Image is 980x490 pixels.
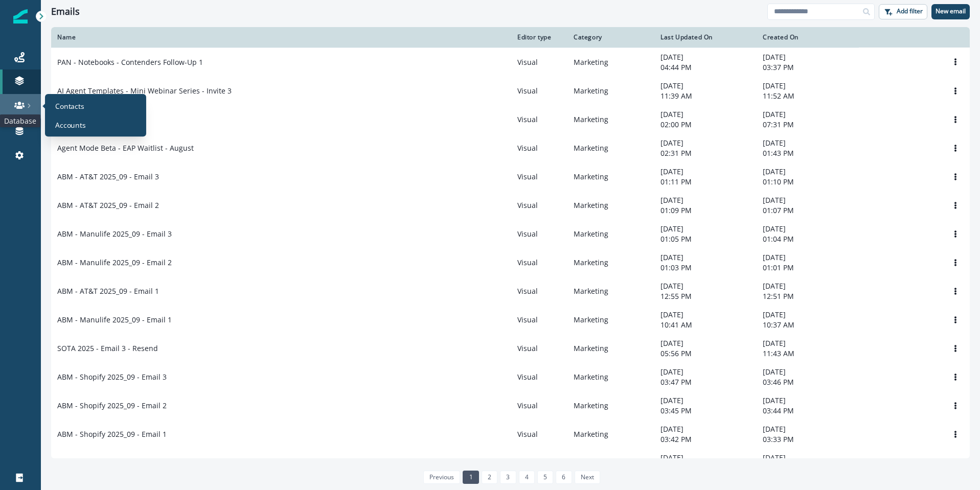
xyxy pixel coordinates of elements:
[51,391,970,420] a: ABM - Shopify 2025_09 - Email 2VisualMarketing[DATE]03:45 PM[DATE]03:44 PMOptions
[51,363,970,391] a: ABM - Shopify 2025_09 - Email 3VisualMarketing[DATE]03:47 PM[DATE]03:46 PMOptions
[763,109,853,120] p: [DATE]
[556,471,572,484] a: Page 6
[931,4,970,19] button: New email
[947,226,964,242] button: Options
[57,57,203,67] p: PAN - Notebooks - Contenders Follow-Up 1
[511,449,567,477] td: Visual
[660,148,750,158] p: 02:31 PM
[763,320,853,330] p: 10:37 AM
[57,315,172,325] p: ABM - Manulife 2025_09 - Email 1
[51,420,970,449] a: ABM - Shopify 2025_09 - Email 1VisualMarketing[DATE]03:42 PM[DATE]03:33 PMOptions
[660,395,750,406] p: [DATE]
[51,105,970,134] a: Product Updates - [DATE]VisualMarketing[DATE]02:00 PM[DATE]07:31 PMOptions
[660,263,750,273] p: 01:03 PM
[660,62,750,73] p: 04:44 PM
[763,424,853,434] p: [DATE]
[763,434,853,445] p: 03:33 PM
[660,81,750,91] p: [DATE]
[763,81,853,91] p: [DATE]
[763,377,853,387] p: 03:46 PM
[567,162,654,191] td: Marketing
[57,86,232,96] p: AI Agent Templates - Mini Webinar Series - Invite 3
[763,263,853,273] p: 01:01 PM
[763,406,853,416] p: 03:44 PM
[57,258,172,268] p: ABM - Manulife 2025_09 - Email 2
[49,118,142,133] a: Accounts
[567,191,654,220] td: Marketing
[660,291,750,301] p: 12:55 PM
[511,306,567,334] td: Visual
[660,252,750,263] p: [DATE]
[57,458,198,468] p: AI Microsite - Target Influencers - Email 2
[57,343,158,354] p: SOTA 2025 - Email 3 - Resend
[537,471,553,484] a: Page 5
[947,255,964,270] button: Options
[567,363,654,391] td: Marketing
[947,369,964,385] button: Options
[511,420,567,449] td: Visual
[660,367,750,377] p: [DATE]
[763,281,853,291] p: [DATE]
[57,33,505,41] div: Name
[51,77,970,105] a: AI Agent Templates - Mini Webinar Series - Invite 3VisualMarketing[DATE]11:39 AM[DATE]11:52 AMOpt...
[57,172,159,182] p: ABM - AT&T 2025_09 - Email 3
[763,138,853,148] p: [DATE]
[567,391,654,420] td: Marketing
[947,54,964,69] button: Options
[947,83,964,99] button: Options
[660,424,750,434] p: [DATE]
[57,372,167,382] p: ABM - Shopify 2025_09 - Email 3
[511,105,567,134] td: Visual
[567,420,654,449] td: Marketing
[57,143,194,153] p: Agent Mode Beta - EAP Waitlist - August
[57,229,172,239] p: ABM - Manulife 2025_09 - Email 3
[511,191,567,220] td: Visual
[574,33,648,41] div: Category
[947,169,964,184] button: Options
[567,48,654,77] td: Marketing
[500,471,516,484] a: Page 3
[660,234,750,244] p: 01:05 PM
[511,48,567,77] td: Visual
[660,120,750,130] p: 02:00 PM
[660,434,750,445] p: 03:42 PM
[763,52,853,62] p: [DATE]
[511,134,567,162] td: Visual
[763,148,853,158] p: 01:43 PM
[660,167,750,177] p: [DATE]
[567,248,654,277] td: Marketing
[51,277,970,306] a: ABM - AT&T 2025_09 - Email 1VisualMarketing[DATE]12:55 PM[DATE]12:51 PMOptions
[51,48,970,77] a: PAN - Notebooks - Contenders Follow-Up 1VisualMarketing[DATE]04:44 PM[DATE]03:37 PMOptions
[763,195,853,205] p: [DATE]
[763,453,853,463] p: [DATE]
[57,200,159,211] p: ABM - AT&T 2025_09 - Email 2
[660,320,750,330] p: 10:41 AM
[567,134,654,162] td: Marketing
[511,363,567,391] td: Visual
[947,112,964,127] button: Options
[660,91,750,101] p: 11:39 AM
[947,198,964,213] button: Options
[763,91,853,101] p: 11:52 AM
[879,4,927,19] button: Add filter
[51,220,970,248] a: ABM - Manulife 2025_09 - Email 3VisualMarketing[DATE]01:05 PM[DATE]01:04 PMOptions
[763,177,853,187] p: 01:10 PM
[660,109,750,120] p: [DATE]
[947,284,964,299] button: Options
[567,277,654,306] td: Marketing
[897,8,923,15] p: Add filter
[511,391,567,420] td: Visual
[660,348,750,359] p: 05:56 PM
[57,401,167,411] p: ABM - Shopify 2025_09 - Email 2
[51,306,970,334] a: ABM - Manulife 2025_09 - Email 1VisualMarketing[DATE]10:41 AM[DATE]10:37 AMOptions
[421,471,600,484] ul: Pagination
[567,77,654,105] td: Marketing
[763,205,853,216] p: 01:07 PM
[660,224,750,234] p: [DATE]
[49,98,142,113] a: Contacts
[660,453,750,463] p: [DATE]
[947,141,964,156] button: Options
[763,167,853,177] p: [DATE]
[51,334,970,363] a: SOTA 2025 - Email 3 - ResendVisualMarketing[DATE]05:56 PM[DATE]11:43 AMOptions
[660,377,750,387] p: 03:47 PM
